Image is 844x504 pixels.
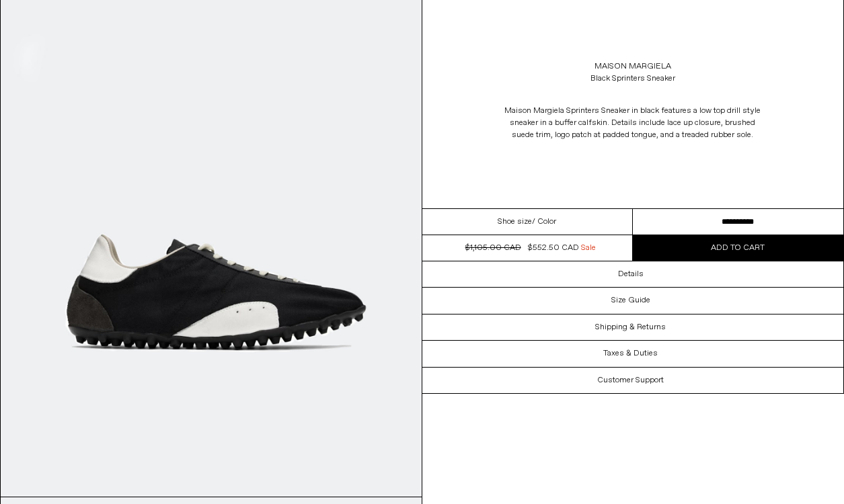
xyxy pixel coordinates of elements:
span: / Color [532,216,556,228]
button: Add to cart [633,235,843,261]
p: Maison Margiela Sprinters Sneaker in black features a low top drill style sneaker in a buffer cal... [498,98,767,148]
span: $552.50 CAD [528,243,579,253]
s: $1,105.00 CAD [465,243,521,253]
h3: Size Guide [611,296,650,305]
span: Add to cart [711,243,765,253]
h3: Shipping & Returns [595,323,666,332]
a: Maison Margiela [594,60,671,73]
span: Shoe size [498,216,532,228]
div: Black Sprinters Sneaker [590,73,675,85]
h3: Details [618,269,644,279]
span: Sale [581,242,596,254]
h3: Taxes & Duties [603,349,658,358]
h3: Customer Support [597,376,664,385]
